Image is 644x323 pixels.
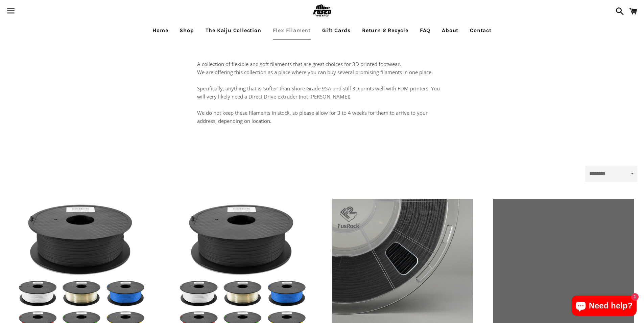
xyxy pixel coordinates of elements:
inbox-online-store-chat: Shopify online store chat [570,296,639,318]
a: Flex Filament [268,22,316,39]
a: The Kaiju Collection [200,22,266,39]
a: Gift Cards [317,22,356,39]
p: A collection of flexible and soft filaments that are great choices for 3D printed footwear. We ar... [197,60,447,125]
a: Shop [174,22,199,39]
a: FAQ [415,22,435,39]
a: Contact [465,22,497,39]
a: Return 2 Recycle [357,22,413,39]
a: Home [147,22,173,39]
a: About [437,22,463,39]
